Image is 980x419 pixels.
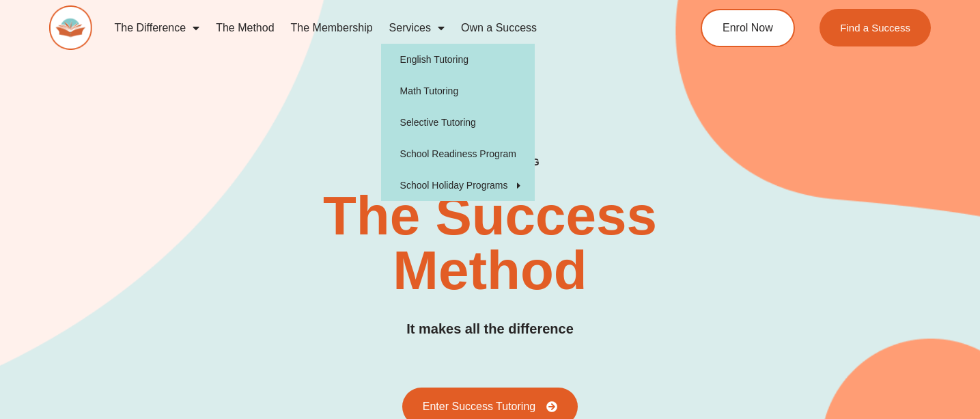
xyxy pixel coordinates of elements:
[381,44,535,75] a: English Tutoring
[820,9,932,46] a: Find a Success
[106,12,208,44] a: The Difference
[381,12,453,44] a: Services
[381,170,535,201] a: School Holiday Programs
[406,319,574,340] h3: It makes all the difference
[723,23,773,33] span: Enrol Now
[381,107,535,138] a: Selective Tutoring
[453,12,545,44] a: Own a Success
[283,12,381,44] a: The Membership
[290,189,689,298] h2: The Success Method
[701,9,795,47] a: Enrol Now
[381,138,535,170] a: School Readiness Program
[208,12,282,44] a: The Method
[381,75,535,107] a: Math Tutoring
[423,401,535,412] span: Enter Success Tutoring
[106,12,650,44] nav: Menu
[841,23,911,33] span: Find a Success
[381,44,535,201] ul: Services
[746,265,980,419] iframe: Chat Widget
[359,157,620,168] h4: SUCCESS TUTORING​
